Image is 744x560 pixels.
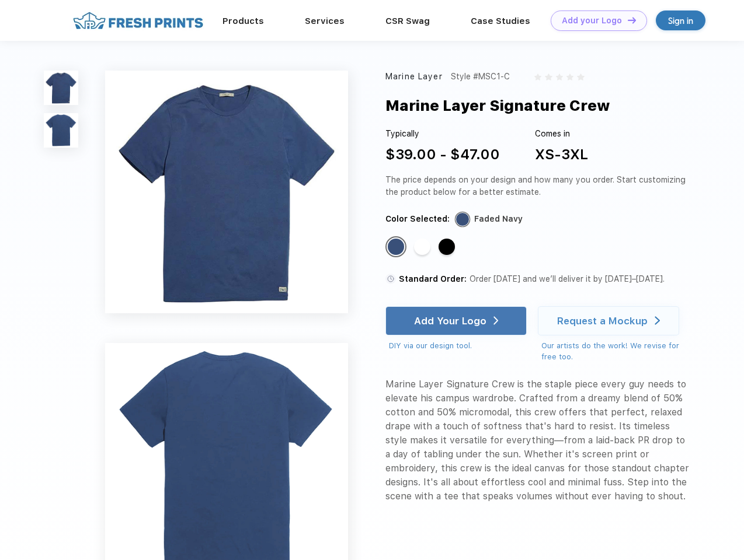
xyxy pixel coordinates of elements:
div: Add Your Logo [414,315,486,327]
span: Standard Order: [399,274,467,283]
div: Black [439,239,455,255]
img: gray_star.svg [577,73,584,80]
img: gray_star.svg [534,73,541,80]
div: Typically [385,128,500,140]
div: Marine Layer [385,71,443,83]
div: XS-3XL [535,144,588,165]
img: func=resize&h=640 [105,71,348,313]
div: The price depends on your design and how many you order. Start customizing the product below for ... [385,174,690,198]
div: Request a Mockup [557,315,648,327]
img: gray_star.svg [545,73,552,80]
div: Faded Navy [474,213,523,225]
img: gray_star.svg [566,73,573,80]
div: Marine Layer Signature Crew is the staple piece every guy needs to elevate his campus wardrobe. C... [385,377,690,503]
img: func=resize&h=100 [44,113,78,148]
div: $39.00 - $47.00 [385,144,500,165]
div: Style #MSC1-C [451,71,510,83]
div: Marine Layer Signature Crew [385,94,610,117]
div: Faded Navy [388,239,404,255]
a: Sign in [656,10,705,30]
img: gray_star.svg [556,73,563,80]
div: Color Selected: [385,213,450,225]
img: func=resize&h=100 [44,71,78,105]
div: Our artists do the work! We revise for free too. [541,340,690,363]
img: fo%20logo%202.webp [69,10,207,31]
a: Products [222,16,264,26]
span: Order [DATE] and we’ll deliver it by [DATE]–[DATE]. [470,274,665,283]
img: white arrow [493,316,499,325]
div: White [414,239,430,255]
img: DT [628,17,636,23]
div: Add your Logo [562,16,622,26]
img: standard order [385,274,396,284]
div: Comes in [535,128,588,140]
div: DIY via our design tool. [389,340,527,352]
img: white arrow [655,316,660,325]
div: Sign in [668,14,693,27]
